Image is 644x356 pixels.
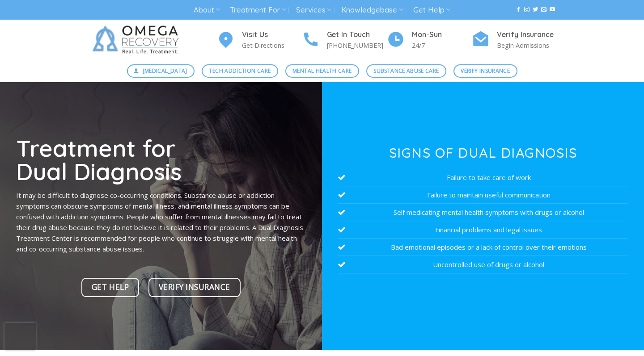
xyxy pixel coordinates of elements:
[302,29,387,51] a: Get In Touch [PHONE_NUMBER]
[366,64,446,78] a: Substance Abuse Care
[242,40,302,50] p: Get Directions
[230,2,286,18] a: Treatment For
[16,136,306,183] h1: Treatment for Dual Diagnosis
[148,278,241,297] a: Verify Insurance
[338,169,628,186] li: Failure to take care of work
[541,7,547,13] a: Send us an email
[338,186,628,204] li: Failure to maintain useful communication
[453,64,517,78] a: Verify Insurance
[327,29,387,41] h4: Get In Touch
[461,67,510,75] span: Verify Insurance
[242,29,302,41] h4: Visit Us
[16,190,306,254] p: It may be difficult to diagnose co-occurring conditions. Substance abuse or addiction symptoms ca...
[550,7,555,13] a: Follow on YouTube
[412,40,472,50] p: 24/7
[338,204,628,221] li: Self medicating mental health symptoms with drugs or alcohol
[338,221,628,239] li: Financial problems and legal issues
[202,64,278,78] a: Tech Addiction Care
[194,2,220,18] a: About
[338,256,628,273] li: Uncontrolled use of drugs or alcohol
[285,64,359,78] a: Mental Health Care
[217,29,302,51] a: Visit Us Get Directions
[127,64,195,78] a: [MEDICAL_DATA]
[341,2,403,18] a: Knowledgebase
[81,278,139,297] a: Get Help
[92,281,129,293] span: Get Help
[4,323,36,350] iframe: reCAPTCHA
[373,67,439,75] span: Substance Abuse Care
[143,67,187,75] span: [MEDICAL_DATA]
[497,29,557,41] h4: Verify Insurance
[87,20,188,60] img: Omega Recovery
[533,7,538,13] a: Follow on Twitter
[472,29,557,51] a: Verify Insurance Begin Admissions
[524,7,530,13] a: Follow on Instagram
[327,40,387,50] p: [PHONE_NUMBER]
[497,40,557,50] p: Begin Admissions
[159,281,230,293] span: Verify Insurance
[516,7,521,13] a: Follow on Facebook
[209,67,271,75] span: Tech Addiction Care
[338,146,628,159] h3: Signs of Dual Diagnosis
[412,29,472,41] h4: Mon-Sun
[292,67,352,75] span: Mental Health Care
[338,239,628,256] li: Bad emotional episodes or a lack of control over their emotions
[296,2,331,18] a: Services
[413,2,450,18] a: Get Help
